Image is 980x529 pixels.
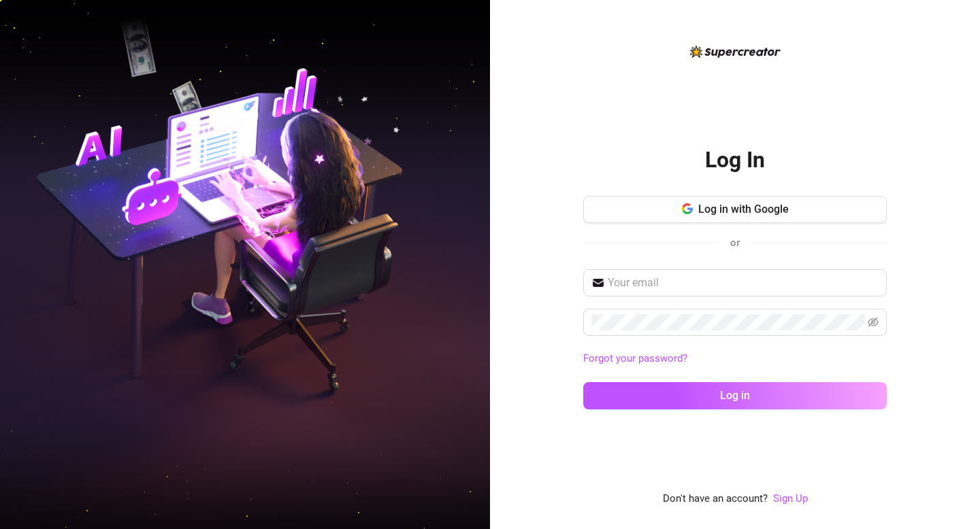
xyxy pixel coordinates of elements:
span: eye-invisible [868,317,879,328]
a: Sign Up [773,492,808,505]
span: Don't have an account? [663,491,768,507]
button: Log in [583,382,887,409]
h2: Log In [705,146,765,174]
input: Your email [608,275,879,291]
a: Sign Up [773,491,808,507]
span: or [730,237,740,249]
img: logo-BBDzfeDw.svg [690,46,781,58]
a: Forgot your password? [583,352,687,364]
span: Log in [720,389,750,402]
button: Log in with Google [583,196,887,223]
span: Log in with Google [698,203,789,216]
a: Forgot your password? [583,351,887,367]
